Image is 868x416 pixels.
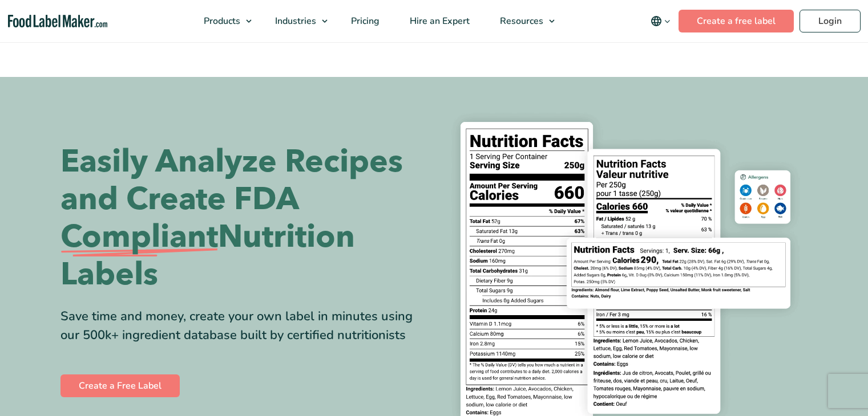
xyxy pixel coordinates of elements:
span: Hire an Expert [406,15,471,27]
div: Save time and money, create your own label in minutes using our 500k+ ingredient database built b... [60,307,426,345]
span: Products [200,15,241,27]
h1: Easily Analyze Recipes and Create FDA Nutrition Labels [60,143,426,293]
span: Compliant [60,218,218,256]
span: Industries [272,15,317,27]
span: Resources [496,15,544,27]
a: Create a Free Label [60,374,180,397]
span: Pricing [348,15,381,27]
a: Create a free label [679,10,794,32]
a: Login [800,10,861,32]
